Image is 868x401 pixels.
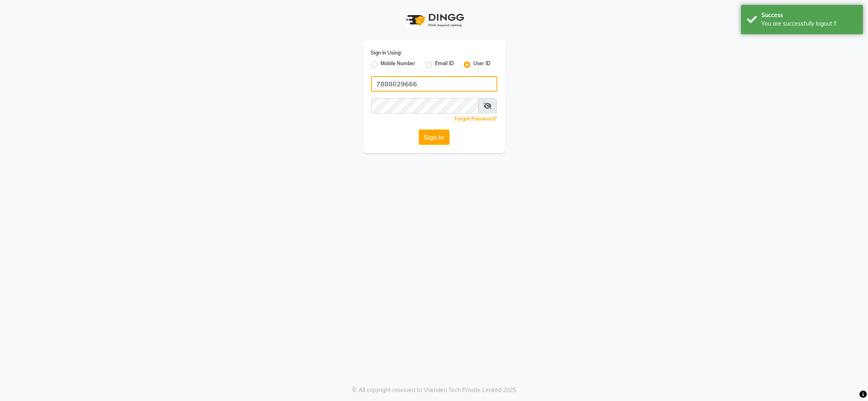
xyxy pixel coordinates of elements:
[455,116,497,122] a: Forgot Password?
[474,60,491,70] label: User ID
[371,49,402,57] label: Sign In Using:
[381,60,416,70] label: Mobile Number
[371,98,479,114] input: Username
[371,76,497,92] input: Username
[435,60,454,70] label: Email ID
[761,20,857,28] div: You are successfully logout !!
[419,129,450,145] button: Sign In
[402,8,467,32] img: logo1.svg
[761,11,857,20] div: Success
